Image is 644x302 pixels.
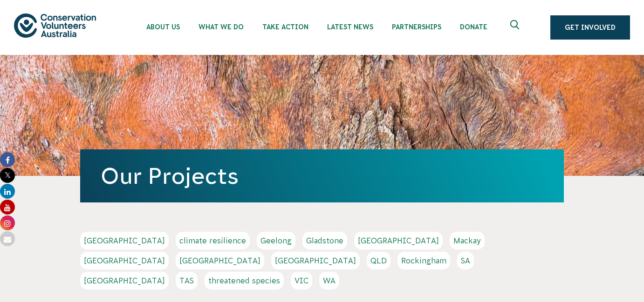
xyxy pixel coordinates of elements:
span: Take Action [262,23,308,31]
span: Expand search box [510,20,522,35]
a: Get Involved [550,15,630,40]
a: [GEOGRAPHIC_DATA] [271,252,360,269]
span: Partnerships [392,23,441,31]
a: Rockingham [397,252,450,269]
span: What We Do [199,23,244,31]
span: About Us [146,23,180,31]
a: Geelong [257,232,295,249]
button: Expand search box Close search box [505,16,527,39]
a: [GEOGRAPHIC_DATA] [80,272,169,289]
a: Mackay [450,232,485,249]
a: Our Projects [101,163,239,188]
a: SA [457,252,474,269]
a: QLD [367,252,391,269]
a: threatened species [205,272,284,289]
a: [GEOGRAPHIC_DATA] [80,232,169,249]
a: TAS [176,272,198,289]
a: VIC [291,272,312,289]
a: [GEOGRAPHIC_DATA] [176,252,264,269]
span: Latest News [327,23,373,31]
span: Donate [460,23,487,31]
a: Gladstone [302,232,347,249]
a: [GEOGRAPHIC_DATA] [80,252,169,269]
a: climate resilience [176,232,250,249]
img: logo.svg [14,13,96,37]
a: WA [319,272,339,289]
a: [GEOGRAPHIC_DATA] [354,232,443,249]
